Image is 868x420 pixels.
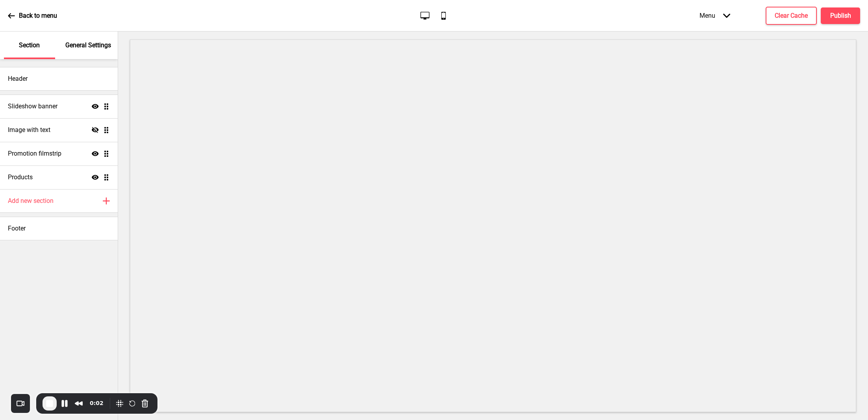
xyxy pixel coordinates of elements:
h4: Promotion filmstrip [8,149,61,158]
h4: Header [8,74,28,83]
h4: Publish [830,11,851,20]
a: Back to menu [8,5,57,26]
div: Menu [692,4,738,27]
p: Back to menu [19,11,57,20]
h4: Clear Cache [775,11,808,20]
p: General Settings [65,41,111,50]
h4: Products [8,173,33,182]
h4: Slideshow banner [8,102,57,111]
h4: Add new section [8,197,54,205]
h4: Image with text [8,126,50,134]
p: Section [19,41,40,50]
button: Publish [821,7,860,24]
button: Clear Cache [766,7,817,25]
h4: Footer [8,224,26,233]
